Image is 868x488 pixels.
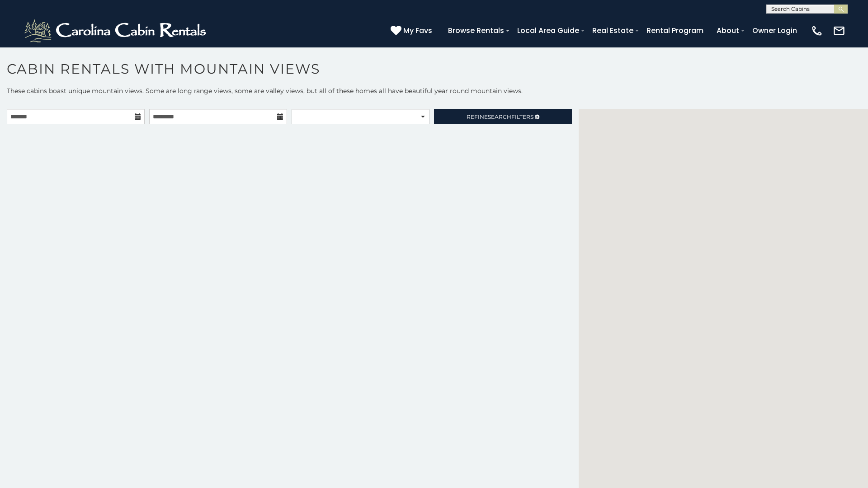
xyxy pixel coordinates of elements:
a: Rental Program [642,23,708,38]
a: Browse Rentals [443,23,509,38]
img: phone-regular-white.png [811,24,823,37]
img: mail-regular-white.png [833,24,845,37]
img: White-1-2.png [23,17,210,44]
span: My Favs [403,25,432,36]
a: My Favs [391,25,434,37]
a: Real Estate [588,23,638,38]
a: RefineSearchFilters [434,109,572,124]
a: Owner Login [748,23,802,38]
span: Search [488,113,511,120]
a: Local Area Guide [513,23,584,38]
span: Refine Filters [467,113,533,120]
a: About [712,23,744,38]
